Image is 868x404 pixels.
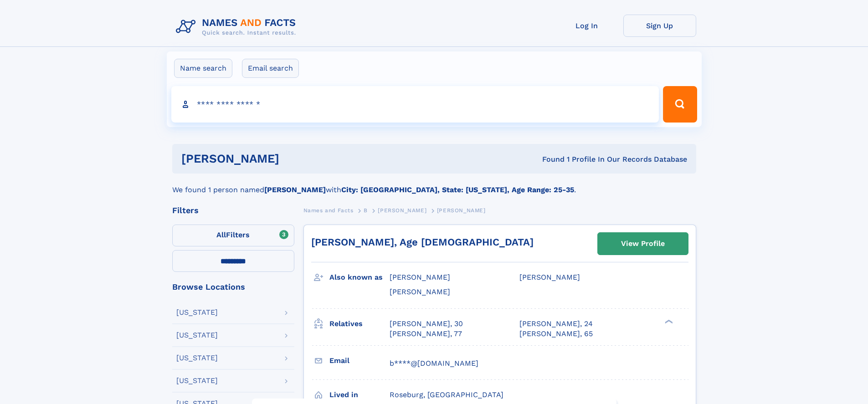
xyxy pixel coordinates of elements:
label: Name search [174,59,232,78]
label: Filters [172,225,294,246]
h3: Lived in [329,387,390,403]
a: [PERSON_NAME], 30 [390,319,463,329]
div: ❯ [663,318,673,324]
span: B [364,207,368,214]
a: [PERSON_NAME], 65 [519,329,593,339]
span: [PERSON_NAME] [390,273,450,281]
b: City: [GEOGRAPHIC_DATA], State: [US_STATE], Age Range: 25-35 [341,185,574,194]
div: [US_STATE] [176,377,218,384]
h3: Email [329,353,390,368]
a: B [364,205,368,216]
b: [PERSON_NAME] [264,185,326,194]
a: [PERSON_NAME] [378,205,426,216]
a: [PERSON_NAME], Age [DEMOGRAPHIC_DATA] [311,236,534,248]
a: [PERSON_NAME], 77 [390,329,462,339]
input: search input [171,86,659,123]
div: We found 1 person named with . [172,174,696,195]
label: Email search [242,59,299,78]
div: Filters [172,206,294,215]
img: Logo Names and Facts [172,15,303,39]
div: Browse Locations [172,283,294,291]
div: [US_STATE] [176,354,218,362]
h1: [PERSON_NAME] [181,153,411,164]
a: Sign Up [623,15,696,37]
h3: Relatives [329,316,390,332]
a: Names and Facts [303,205,354,216]
span: [PERSON_NAME] [519,273,580,281]
span: [PERSON_NAME] [390,287,450,296]
span: [PERSON_NAME] [437,207,486,214]
div: Found 1 Profile In Our Records Database [411,154,687,164]
div: [US_STATE] [176,332,218,339]
a: View Profile [598,233,688,255]
a: [PERSON_NAME], 24 [519,319,593,329]
a: Log In [550,15,623,37]
h3: Also known as [329,270,390,285]
div: View Profile [621,233,665,254]
span: All [216,230,226,239]
span: Roseburg, [GEOGRAPHIC_DATA] [390,390,503,399]
span: [PERSON_NAME] [378,207,426,214]
div: [US_STATE] [176,309,218,316]
button: Search Button [663,86,697,123]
